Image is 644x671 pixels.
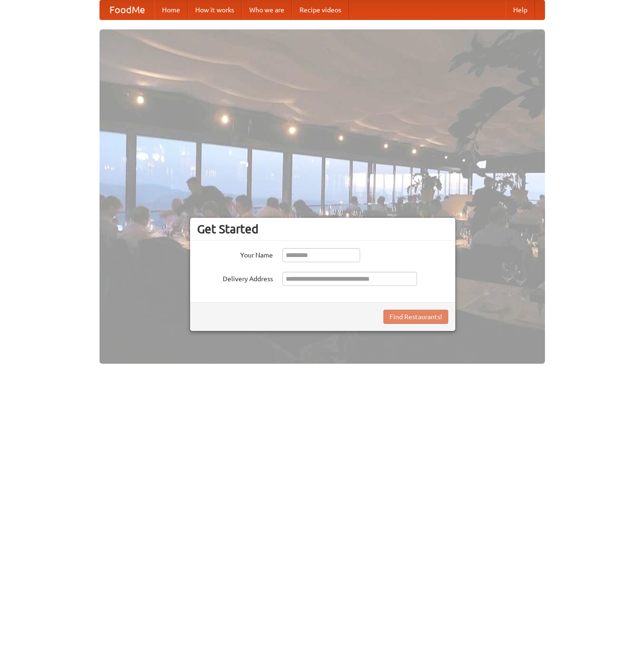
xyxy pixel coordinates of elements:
[506,0,535,19] a: Help
[154,0,188,19] a: Home
[197,222,448,236] h3: Get Started
[383,310,448,324] button: Find Restaurants!
[242,0,292,19] a: Who we are
[188,0,242,19] a: How it works
[100,0,154,19] a: FoodMe
[292,0,349,19] a: Recipe videos
[197,272,273,284] label: Delivery Address
[197,248,273,260] label: Your Name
